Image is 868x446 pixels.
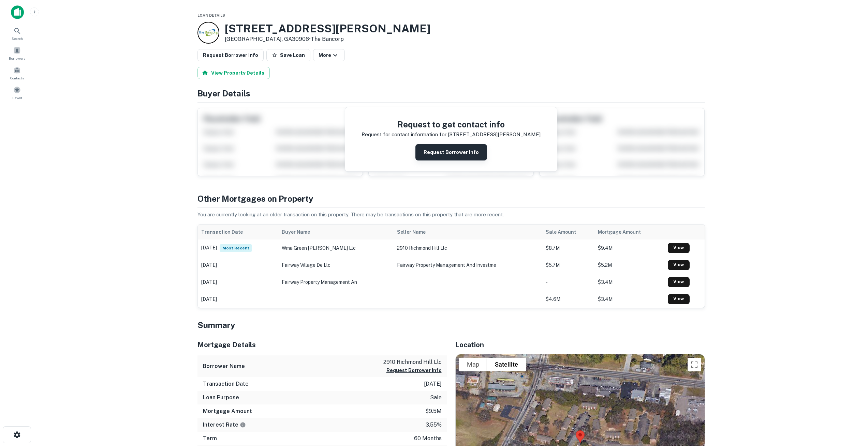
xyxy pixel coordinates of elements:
[11,5,24,19] img: capitalize-icon.png
[2,83,32,102] a: Saved
[197,193,705,205] h4: Other Mortgages on Property
[197,67,270,79] button: View Property Details
[834,391,868,424] iframe: Chat Widget
[240,422,246,428] svg: The interest rates displayed on the website are for informational purposes only and may be report...
[688,358,701,371] button: Toggle fullscreen view
[594,291,664,308] td: $3.4M
[203,421,246,429] h6: Interest Rate
[203,394,239,402] h6: Loan Purpose
[197,87,705,99] h4: Buyer Details
[386,366,442,374] button: Request Borrower Info
[311,36,344,42] a: The Bancorp
[198,291,279,308] td: [DATE]
[430,394,442,402] p: sale
[542,257,594,274] td: $5.7M
[668,277,690,287] a: View
[203,380,249,388] h6: Transaction Date
[12,95,22,101] span: Saved
[278,257,394,274] td: fairway village de llc
[225,35,430,43] p: [GEOGRAPHIC_DATA], GA30906 •
[203,362,245,370] h6: Borrower Name
[197,340,447,350] h5: Mortgage Details
[313,49,345,61] button: More
[10,75,24,81] span: Contacts
[594,225,664,240] th: Mortgage Amount
[9,56,25,61] span: Borrowers
[2,24,32,43] a: Search
[362,118,541,130] h4: Request to get contact info
[594,274,664,291] td: $3.4M
[203,407,252,415] h6: Mortgage Amount
[668,294,690,304] a: View
[197,49,264,61] button: Request Borrower Info
[278,240,394,257] td: wma green [PERSON_NAME] llc
[383,358,442,366] p: 2910 richmond hill llc
[198,240,279,257] td: [DATE]
[394,257,542,274] td: fairway property management and investme
[542,240,594,257] td: $8.7M
[198,257,279,274] td: [DATE]
[415,144,487,160] button: Request Borrower Info
[426,421,442,429] p: 3.55%
[459,358,487,371] button: Show street map
[394,240,542,257] td: 2910 richmond hill llc
[225,22,430,35] h3: [STREET_ADDRESS][PERSON_NAME]
[198,274,279,291] td: [DATE]
[424,380,442,388] p: [DATE]
[362,130,446,139] p: Request for contact information for
[2,44,32,62] a: Borrowers
[197,13,225,17] span: Loan Details
[668,260,690,270] a: View
[198,225,279,240] th: Transaction Date
[12,36,23,41] span: Search
[197,211,705,219] p: You are currently looking at an older transaction on this property. There may be transactions on ...
[278,225,394,240] th: Buyer Name
[542,274,594,291] td: -
[594,257,664,274] td: $5.2M
[278,274,394,291] td: fairway property management an
[542,225,594,240] th: Sale Amount
[448,130,541,139] p: [STREET_ADDRESS][PERSON_NAME]
[220,244,252,252] span: Most Recent
[394,225,542,240] th: Seller Name
[487,358,526,371] button: Show satellite imagery
[203,434,217,443] h6: Term
[668,243,690,253] a: View
[197,319,705,331] h4: Summary
[455,340,705,350] h5: Location
[414,434,442,443] p: 60 months
[594,240,664,257] td: $9.4M
[266,49,310,61] button: Save Loan
[425,407,442,415] p: $9.5m
[2,64,32,82] a: Contacts
[542,291,594,308] td: $4.6M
